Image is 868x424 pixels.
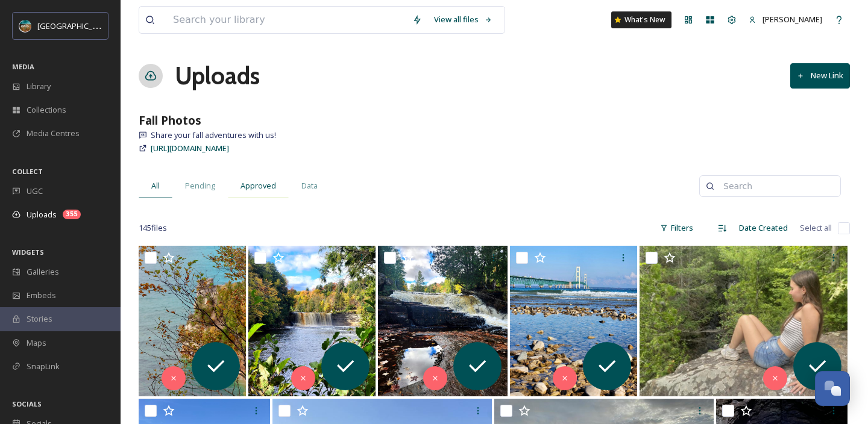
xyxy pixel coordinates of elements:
span: MEDIA [12,62,34,71]
span: All [151,180,160,192]
span: Maps [27,337,46,349]
span: Collections [27,104,66,116]
span: Uploads [27,209,57,220]
span: UGC [27,185,43,197]
div: Filters [654,216,699,240]
span: Stories [27,313,52,325]
button: Open Chat [815,371,850,406]
span: SnapLink [27,361,60,372]
img: ext_1760382414.496567_mara.schoenborn@gmail.com-20251011_122501.jpg [378,246,508,396]
a: What's New [611,11,671,28]
span: Data [301,180,318,192]
span: Galleries [27,266,59,278]
span: Select all [800,222,832,234]
span: Media Centres [27,128,80,139]
span: WIDGETS [12,248,44,257]
span: Library [27,81,51,92]
input: Search your library [167,7,406,33]
span: [URL][DOMAIN_NAME] [151,143,229,154]
span: Share your fall adventures with us! [151,129,276,141]
input: Search [717,174,834,198]
span: Pending [185,180,215,192]
a: [URL][DOMAIN_NAME] [151,141,229,155]
span: Embeds [27,290,56,301]
span: [GEOGRAPHIC_DATA][US_STATE] [37,20,155,31]
img: ext_1760133109.985555_pearsonolivia07@gmail.com-IMG_3851.jpeg [640,246,847,396]
span: [PERSON_NAME] [763,14,822,25]
a: [PERSON_NAME] [743,8,828,31]
img: ext_1760397709.600405_ssumaiyamahmud@gmail.com-IMG_1425.jpeg [139,246,246,396]
span: SOCIALS [12,399,42,408]
div: Date Created [733,216,794,240]
span: Approved [241,180,276,192]
strong: Fall Photos [139,112,201,128]
button: New Link [790,63,850,88]
img: Snapsea%20Profile.jpg [19,20,31,32]
span: 145 file s [139,222,167,234]
span: COLLECT [12,167,43,176]
img: ext_1760382414.866229_mara.schoenborn@gmail.com-20251011_145027.jpg [248,246,376,396]
a: View all files [428,8,498,31]
img: ext_1760382414.380218_mara.schoenborn@gmail.com-20251012_103541.jpg [510,246,637,396]
a: Uploads [175,58,260,94]
div: 355 [63,210,81,219]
